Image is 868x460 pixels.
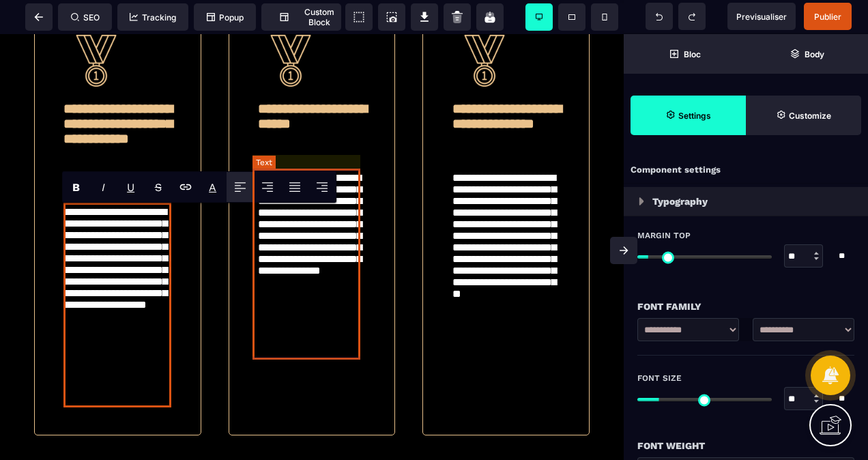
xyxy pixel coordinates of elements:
[727,3,796,30] span: Preview
[102,181,105,194] i: I
[207,12,244,23] span: Popup
[637,437,854,454] div: Font Weight
[624,34,746,74] span: Open Blocks
[631,96,746,135] span: Settings
[639,197,644,205] img: loading
[678,111,711,121] strong: Settings
[746,96,861,135] span: Open Style Manager
[268,7,334,27] span: Custom Block
[90,172,117,202] span: Italic
[805,49,824,59] strong: Body
[308,172,336,202] span: Align Right
[789,111,831,121] strong: Customize
[345,3,373,31] span: View components
[209,181,216,194] p: A
[117,172,145,202] span: Underline
[71,12,100,23] span: SEO
[63,172,90,202] span: Bold
[637,298,854,315] div: Font Family
[254,172,281,202] span: Align Center
[637,373,682,384] span: Font Size
[684,49,701,59] strong: Bloc
[155,181,162,194] s: S
[746,34,868,74] span: Open Layer Manager
[736,12,787,22] span: Previsualiser
[130,12,176,23] span: Tracking
[227,172,254,202] span: Align Left
[72,181,80,194] b: B
[624,157,868,184] div: Component settings
[281,172,308,202] span: Align Justify
[378,3,405,31] span: Screenshot
[127,181,134,194] u: U
[172,172,199,202] span: Link
[209,181,216,194] label: Font color
[637,230,691,241] span: Margin Top
[814,12,841,22] span: Publier
[652,193,708,210] p: Typography
[145,172,172,202] span: Strike-through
